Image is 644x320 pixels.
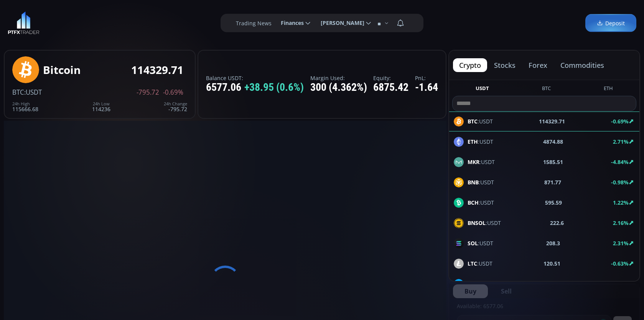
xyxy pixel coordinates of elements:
[8,11,40,34] img: LOGO
[468,260,477,267] b: LTC
[12,102,38,106] div: 24h High
[468,239,493,247] span: :USDT
[468,158,479,166] b: MKR
[613,219,629,226] b: 2.16%
[488,58,522,72] button: stocks
[373,75,408,81] label: Equity:
[468,138,478,145] b: ETH
[131,64,183,76] div: 114329.71
[468,178,494,186] span: :USDT
[468,179,479,186] b: BNB
[415,75,438,81] label: PnL:
[12,102,38,112] div: 115666.68
[206,82,304,94] div: 6577.06
[546,239,560,247] b: 208.3
[468,138,493,146] span: :USDT
[613,199,629,206] b: 1.22%
[468,199,494,207] span: :USDT
[315,15,364,31] span: [PERSON_NAME]
[547,280,560,288] b: 26.02
[468,280,496,288] span: :USDT
[164,102,187,106] div: 24h Change
[415,82,438,94] div: -1.64
[468,240,478,247] b: SOL
[468,280,480,287] b: LINK
[92,102,110,112] div: 114236
[522,58,553,72] button: forex
[468,259,492,267] span: :USDT
[137,89,159,96] span: -795.72
[468,199,479,206] b: BCH
[43,64,81,76] div: Bitcoin
[544,259,560,267] b: 120.51
[543,138,563,146] b: 4874.88
[310,75,367,81] label: Margin Used:
[611,260,629,267] b: -0.63%
[473,85,492,94] button: USDT
[468,158,495,166] span: :USDT
[468,219,486,226] b: BNSOL
[554,58,610,72] button: commodities
[611,158,629,166] b: -4.84%
[539,85,554,94] button: BTC
[453,58,487,72] button: crypto
[164,102,187,112] div: -795.72
[275,15,304,31] span: Finances
[613,138,629,145] b: 2.71%
[236,19,272,27] label: Trading News
[244,82,304,94] span: +38.95 (0.6%)
[544,178,561,186] b: 871.77
[613,240,629,247] b: 2.31%
[373,82,408,94] div: 6875.42
[611,280,629,287] b: -0.08%
[206,75,304,81] label: Balance USDT:
[92,102,110,106] div: 24h Low
[12,88,24,97] span: BTC
[601,85,616,94] button: ETH
[543,158,563,166] b: 1585.51
[24,88,42,97] span: :USDT
[585,14,636,32] a: Deposit
[597,19,625,27] span: Deposit
[310,82,367,94] div: 300 (4.362%)
[468,219,501,227] span: :USDT
[611,179,629,186] b: -0.98%
[163,89,183,96] span: -0.69%
[550,219,564,227] b: 222.6
[545,199,562,207] b: 595.59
